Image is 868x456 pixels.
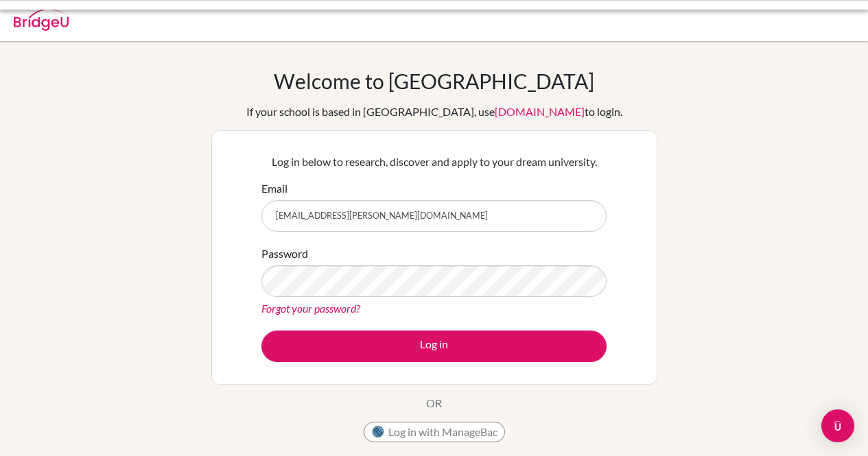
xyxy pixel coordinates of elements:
a: Forgot your password? [261,302,360,315]
button: Log in with ManageBac [364,422,505,442]
a: [DOMAIN_NAME] [495,105,585,118]
p: OR [426,395,442,411]
h1: Welcome to [GEOGRAPHIC_DATA] [274,69,594,93]
div: Open Intercom Messenger [821,409,854,442]
label: Password [261,245,308,262]
button: Log in [261,331,607,362]
label: Email [261,180,288,197]
div: If your school is based in [GEOGRAPHIC_DATA], use to login. [246,104,622,120]
p: Log in below to research, discover and apply to your dream university. [261,154,607,170]
img: Bridge-U [14,9,69,31]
